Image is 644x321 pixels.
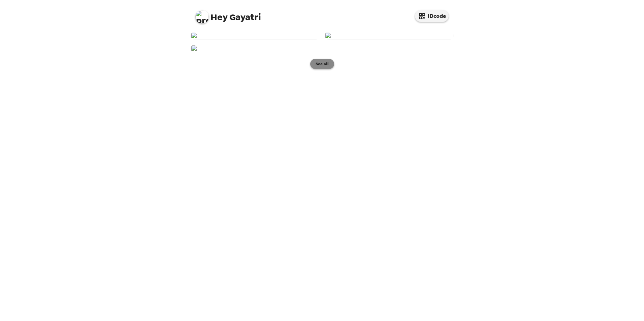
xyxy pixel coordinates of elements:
[191,32,319,39] img: user-273636
[415,10,449,22] button: IDcode
[325,32,453,39] img: user-273572
[195,10,209,24] img: profile pic
[310,59,334,69] button: See all
[191,45,319,52] img: user-273566
[211,11,227,23] span: Hey
[195,7,261,22] span: Gayatri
